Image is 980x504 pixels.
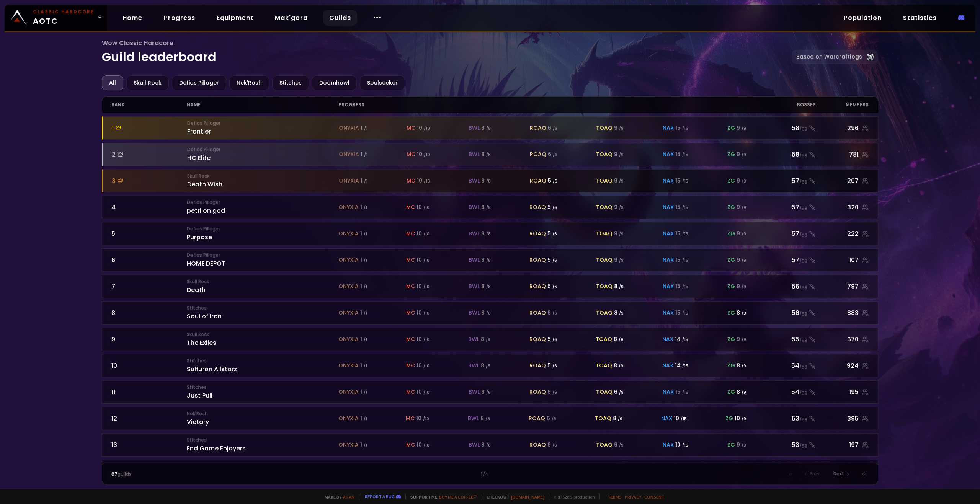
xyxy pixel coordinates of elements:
[211,10,260,26] a: Equipment
[675,124,688,132] div: 15
[675,203,688,211] div: 15
[682,337,688,343] small: / 15
[552,205,557,210] small: / 6
[486,205,491,210] small: / 8
[33,8,94,27] span: AOTC
[102,143,879,166] a: 2Defias PillagerHC Eliteonyxia 1 /1mc 10 /10bwl 8 /8roaq 6 /6toaq 9 /9nax 15 /15zg 9 /958/58781
[187,384,338,391] small: Stitches
[102,222,879,245] a: 5Defias PillagerPurposeonyxia 1 /1mc 10 /10bwl 8 /8roaq 5 /6toaq 9 /9nax 15 /15zg 9 /957/58222
[187,278,338,295] div: Death
[360,256,367,264] div: 1
[364,126,367,131] small: / 1
[682,231,688,237] small: / 15
[552,363,557,369] small: / 6
[619,178,624,184] small: / 9
[406,256,415,264] span: mc
[468,362,479,370] span: bwl
[530,124,546,132] span: roaq
[360,388,367,396] div: 1
[111,361,187,370] div: 10
[682,284,688,290] small: / 15
[112,150,188,159] div: 2
[553,126,557,131] small: / 6
[111,282,187,291] div: 7
[111,334,187,344] div: 9
[799,232,807,238] small: / 58
[552,284,557,290] small: / 6
[339,150,359,158] span: onyxia
[547,335,557,343] div: 5
[360,282,367,290] div: 1
[187,305,338,312] small: Stitches
[338,282,359,290] span: onyxia
[187,120,339,136] div: Frontier
[547,309,557,317] div: 6
[360,335,367,343] div: 1
[548,177,557,185] div: 5
[416,335,430,343] div: 10
[423,284,430,290] small: / 10
[360,203,367,211] div: 1
[102,116,879,140] a: 1Defias PillagerFrontieronyxia 1 /1mc 10 /10bwl 8 /8roaq 6 /6toaq 9 /9nax 15 /15zg 9 /958/58296
[481,309,491,317] div: 8
[407,150,415,158] span: mc
[755,150,816,159] div: 58
[486,363,490,369] small: / 8
[727,203,735,211] span: zg
[364,310,367,316] small: / 1
[481,335,490,343] div: 8
[406,203,415,211] span: mc
[187,252,338,259] small: Defias Pillager
[481,256,491,264] div: 8
[682,126,688,131] small: / 15
[361,150,367,158] div: 1
[619,231,624,237] small: / 9
[406,282,415,290] span: mc
[816,202,869,212] div: 320
[486,231,491,237] small: / 8
[675,309,688,317] div: 15
[663,309,674,317] span: nax
[596,256,612,264] span: toaq
[547,203,557,211] div: 5
[742,205,746,210] small: / 9
[529,256,546,264] span: roaq
[423,310,430,316] small: / 10
[481,177,491,185] div: 8
[682,310,688,316] small: / 15
[799,311,807,318] small: / 58
[486,284,491,290] small: / 8
[727,150,735,158] span: zg
[742,152,746,158] small: / 9
[364,363,367,369] small: / 1
[614,335,623,343] div: 8
[727,362,735,370] span: zg
[187,199,338,215] div: petri on god
[816,282,869,291] div: 797
[116,10,149,26] a: Home
[424,126,430,131] small: / 10
[187,357,338,364] small: Stitches
[755,202,816,212] div: 57
[552,231,557,237] small: / 6
[529,282,546,290] span: roaq
[553,152,557,158] small: / 6
[529,362,546,370] span: roaq
[406,362,415,370] span: mc
[742,231,746,237] small: / 9
[407,177,415,185] span: mc
[799,179,807,186] small: / 58
[596,203,612,211] span: toaq
[742,337,746,343] small: / 9
[663,282,674,290] span: nax
[682,178,688,184] small: / 15
[530,150,546,158] span: roaq
[675,362,688,370] div: 14
[111,229,187,238] div: 5
[675,282,688,290] div: 15
[662,335,673,343] span: nax
[407,124,415,132] span: mc
[553,178,557,184] small: / 6
[323,10,357,26] a: Guilds
[529,335,546,343] span: roaq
